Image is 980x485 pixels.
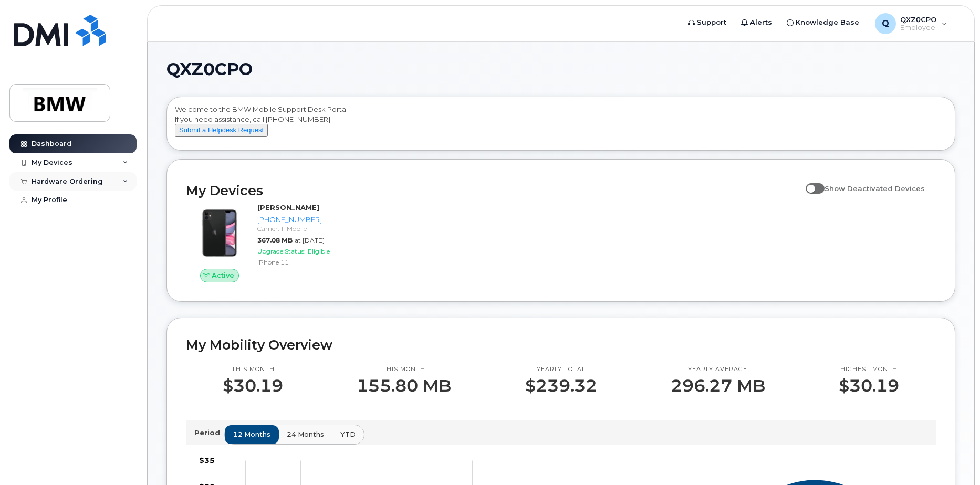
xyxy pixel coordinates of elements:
h2: My Devices [186,183,800,198]
p: Yearly total [525,365,597,374]
p: 296.27 MB [671,376,765,395]
strong: [PERSON_NAME] [257,203,319,212]
input: Show Deactivated Devices [806,178,814,187]
span: 24 months [287,429,324,439]
span: Show Deactivated Devices [825,184,925,193]
div: iPhone 11 [257,258,360,267]
span: QXZ0CPO [166,61,253,77]
span: Upgrade Status: [257,247,306,255]
span: Eligible [308,247,330,255]
img: iPhone_11.jpg [194,208,245,258]
iframe: Messenger Launcher [934,439,972,477]
a: Active[PERSON_NAME][PHONE_NUMBER]Carrier: T-Mobile367.08 MBat [DATE]Upgrade Status:EligibleiPhone 11 [186,203,364,282]
p: This month [223,365,283,374]
div: Carrier: T-Mobile [257,224,360,233]
p: Highest month [839,365,899,374]
p: This month [357,365,451,374]
a: Submit a Helpdesk Request [175,125,268,134]
span: at [DATE] [295,236,325,244]
p: $30.19 [839,376,899,395]
p: $30.19 [223,376,283,395]
p: Yearly average [671,365,765,374]
span: 367.08 MB [257,236,293,244]
div: [PHONE_NUMBER] [257,215,360,225]
p: Period [194,428,224,438]
p: 155.80 MB [357,376,451,395]
span: Active [212,270,234,280]
span: YTD [340,429,356,439]
tspan: $35 [199,456,215,465]
p: $239.32 [525,376,597,395]
div: Welcome to the BMW Mobile Support Desk Portal If you need assistance, call [PHONE_NUMBER]. [175,104,947,146]
h2: My Mobility Overview [186,337,936,353]
button: Submit a Helpdesk Request [175,124,268,137]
